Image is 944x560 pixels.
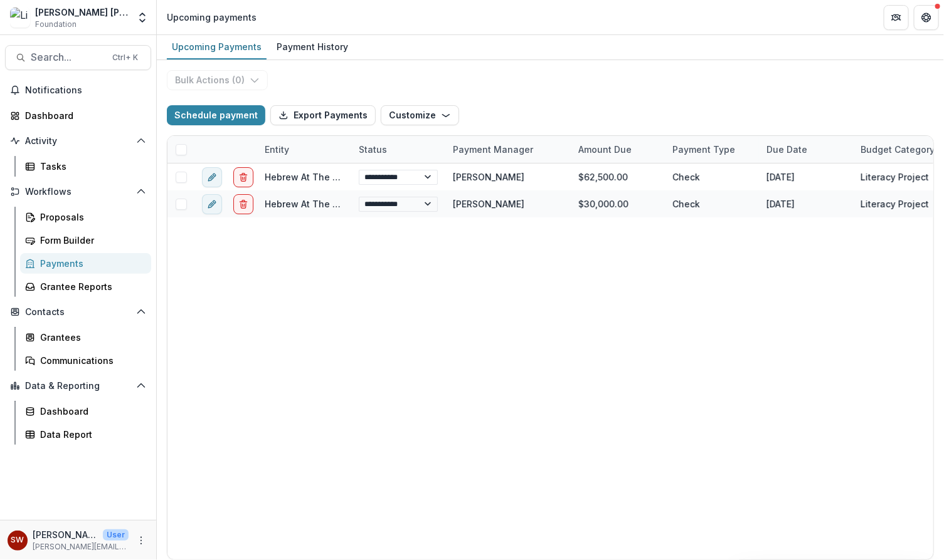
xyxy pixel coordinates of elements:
[20,230,151,251] a: Form Builder
[381,105,459,125] button: Customize
[861,197,929,210] div: Literacy Project
[453,170,524,184] div: [PERSON_NAME]
[40,210,141,224] div: Proposals
[233,194,253,214] button: delete
[40,234,141,247] div: Form Builder
[20,207,151,227] a: Proposals
[40,354,141,367] div: Communications
[167,38,267,56] div: Upcoming Payments
[5,302,151,322] button: Open Contacts
[351,136,445,163] div: Status
[110,51,141,65] div: Ctrl + K
[665,136,759,163] div: Payment Type
[20,401,151,422] a: Dashboard
[167,70,268,90] button: Bulk Actions (0)
[861,170,929,184] div: Literacy Project
[257,136,351,163] div: Entity
[914,5,939,30] button: Get Help
[40,331,141,344] div: Grantees
[759,190,853,217] div: [DATE]
[25,381,131,391] span: Data & Reporting
[134,5,151,30] button: Open entity switcher
[202,194,222,214] button: edit
[571,136,665,163] div: Amount Due
[272,38,353,56] div: Payment History
[20,156,151,177] a: Tasks
[40,257,141,270] div: Payments
[20,350,151,371] a: Communications
[162,8,262,26] nav: breadcrumb
[445,143,541,156] div: Payment Manager
[884,5,909,30] button: Partners
[351,143,395,156] div: Status
[445,136,571,163] div: Payment Manager
[167,35,267,60] a: Upcoming Payments
[5,80,151,100] button: Notifications
[453,197,524,210] div: [PERSON_NAME]
[270,105,376,125] button: Export Payments
[571,143,639,156] div: Amount Due
[5,376,151,396] button: Open Data & Reporting
[25,85,146,96] span: Notifications
[665,143,743,156] div: Payment Type
[759,136,853,163] div: Due Date
[33,528,98,541] p: [PERSON_NAME]
[665,163,759,190] div: Check
[202,167,222,187] button: edit
[272,35,353,60] a: Payment History
[25,307,131,318] span: Contacts
[233,167,253,187] button: delete
[265,172,378,182] a: Hebrew At The Center Inc
[5,182,151,202] button: Open Workflows
[40,280,141,293] div: Grantee Reports
[33,541,129,552] p: [PERSON_NAME][EMAIL_ADDRESS][DOMAIN_NAME]
[5,105,151,126] a: Dashboard
[20,276,151,297] a: Grantee Reports
[40,428,141,441] div: Data Report
[20,424,151,445] a: Data Report
[35,19,77,30] span: Foundation
[11,536,24,544] div: Samantha Carlin Willis
[25,187,131,197] span: Workflows
[40,160,141,173] div: Tasks
[134,533,149,548] button: More
[25,109,141,122] div: Dashboard
[20,327,151,348] a: Grantees
[25,136,131,147] span: Activity
[5,131,151,151] button: Open Activity
[20,253,151,274] a: Payments
[167,11,257,24] div: Upcoming payments
[103,529,129,541] p: User
[853,143,942,156] div: Budget Category
[759,163,853,190] div: [DATE]
[257,143,297,156] div: Entity
[759,143,815,156] div: Due Date
[31,51,105,63] span: Search...
[40,405,141,418] div: Dashboard
[265,199,378,209] a: Hebrew At The Center Inc
[571,190,665,217] div: $30,000.00
[5,45,151,70] button: Search...
[167,105,265,125] button: Schedule payment
[665,190,759,217] div: Check
[571,163,665,190] div: $62,500.00
[35,6,129,19] div: [PERSON_NAME] [PERSON_NAME] Family Foundation
[10,8,30,28] img: Lippman Kanfer Family Foundation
